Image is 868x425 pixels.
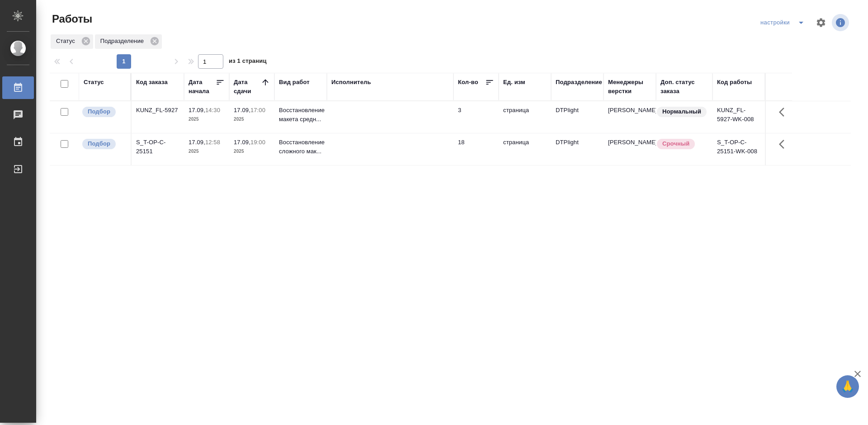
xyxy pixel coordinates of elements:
[234,147,270,156] p: 2025
[250,107,265,113] p: 17:00
[81,106,126,118] div: Можно подбирать исполнителей
[234,78,261,96] div: Дата сдачи
[88,107,110,116] p: Подбор
[556,78,602,87] div: Подразделение
[551,133,604,165] td: DTPlight
[50,12,92,26] span: Работы
[189,147,225,156] p: 2025
[229,56,267,69] span: из 1 страниц
[810,12,832,33] span: Настроить таблицу
[234,115,270,124] p: 2025
[189,78,216,96] div: Дата начала
[84,78,104,87] div: Статус
[279,106,322,124] p: Восстановление макета средн...
[712,101,765,133] td: KUNZ_FL-5927-WK-008
[662,139,689,148] p: Срочный
[660,78,708,96] div: Доп. статус заказа
[774,133,795,155] button: Здесь прячутся важные кнопки
[205,139,220,146] p: 12:58
[279,138,322,156] p: Восстановление сложного мак...
[662,107,701,116] p: Нормальный
[88,139,110,148] p: Подбор
[758,15,810,30] div: split button
[453,133,499,165] td: 18
[499,101,551,133] td: страница
[608,138,651,147] p: [PERSON_NAME]
[100,37,147,46] p: Подразделение
[189,107,205,113] p: 17.09,
[136,78,168,87] div: Код заказа
[832,14,851,31] span: Посмотреть информацию
[836,375,859,398] button: 🙏
[499,133,551,165] td: страница
[717,78,752,87] div: Код работы
[774,101,795,123] button: Здесь прячутся важные кнопки
[95,34,162,49] div: Подразделение
[205,107,220,113] p: 14:30
[250,139,265,146] p: 19:00
[453,101,499,133] td: 3
[608,78,651,96] div: Менеджеры верстки
[56,37,78,46] p: Статус
[551,101,604,133] td: DTPlight
[189,115,225,124] p: 2025
[279,78,310,87] div: Вид работ
[189,139,205,146] p: 17.09,
[234,107,250,113] p: 17.09,
[136,106,179,115] div: KUNZ_FL-5927
[51,34,93,49] div: Статус
[840,377,855,396] span: 🙏
[503,78,525,87] div: Ед. изм
[331,78,371,87] div: Исполнитель
[81,138,126,150] div: Можно подбирать исполнителей
[136,138,179,156] div: S_T-OP-C-25151
[712,133,765,165] td: S_T-OP-C-25151-WK-008
[458,78,478,87] div: Кол-во
[608,106,651,115] p: [PERSON_NAME]
[234,139,250,146] p: 17.09,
